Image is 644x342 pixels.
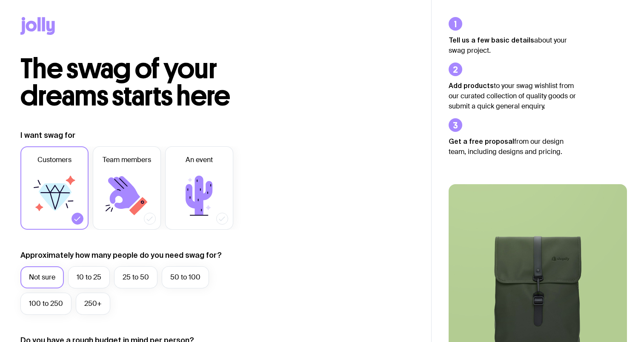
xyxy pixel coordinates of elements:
p: about your swag project. [449,35,576,56]
label: 10 to 25 [68,266,110,288]
p: from our design team, including designs and pricing. [449,136,576,157]
label: 25 to 50 [114,266,157,288]
span: Team members [103,155,151,165]
strong: Add products [449,82,494,89]
span: The swag of your dreams starts here [20,52,230,113]
label: 100 to 250 [20,293,72,315]
label: Not sure [20,266,64,288]
span: An event [186,155,213,165]
label: 50 to 100 [162,266,209,288]
strong: Tell us a few basic details [449,36,534,44]
strong: Get a free proposal [449,137,514,145]
span: Customers [37,155,72,165]
label: I want swag for [20,130,75,140]
p: to your swag wishlist from our curated collection of quality goods or submit a quick general enqu... [449,80,576,111]
label: Approximately how many people do you need swag for? [20,250,222,260]
label: 250+ [76,293,110,315]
